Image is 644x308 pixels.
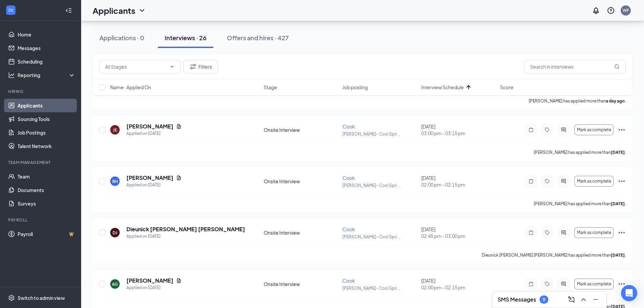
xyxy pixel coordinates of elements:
button: ChevronUp [578,294,589,305]
span: Stage [264,84,277,91]
a: Surveys [18,197,75,210]
span: Mark as complete [577,179,611,184]
svg: Note [527,179,535,184]
a: Home [18,28,75,41]
input: Search in interviews [524,60,626,73]
b: [DATE] [611,201,625,206]
svg: ActiveChat [559,127,568,133]
div: Offers and hires · 427 [227,33,289,42]
span: Mark as complete [577,230,611,235]
span: 02:45 pm - 03:00 pm [421,233,496,239]
svg: Note [527,127,535,133]
button: ComposeMessage [566,294,577,305]
span: Score [500,84,514,91]
span: Cook [342,175,355,181]
span: Job posting [342,84,368,91]
h5: [PERSON_NAME] [126,123,173,130]
a: Scheduling [18,55,75,68]
span: Interview Schedule [421,84,464,91]
div: WF [623,7,629,13]
svg: Note [527,281,535,287]
div: Reporting [18,72,76,78]
svg: Note [527,230,535,235]
svg: ArrowUp [464,83,473,91]
div: [DATE] [421,123,496,137]
span: Cook [342,123,355,129]
div: Onsite Interview [264,229,338,236]
svg: QuestionInfo [607,6,615,15]
button: Mark as complete [574,176,614,187]
span: Mark as complete [577,127,611,132]
div: Hiring [8,89,74,94]
p: [PERSON_NAME]- Cool Spri ... [342,234,417,240]
div: Applied on [DATE] [126,182,182,188]
a: Talent Network [18,139,75,153]
svg: Collapse [65,7,72,14]
div: Applied on [DATE] [126,284,182,291]
div: Interviews · 26 [165,33,207,42]
a: Documents [18,183,75,197]
a: Messages [18,41,75,55]
svg: ChevronUp [579,295,588,304]
svg: Notifications [592,6,600,15]
div: BH [112,179,118,184]
span: Cook [342,278,355,284]
svg: ChevronDown [138,6,146,15]
svg: Filter [189,63,197,71]
button: Mark as complete [574,227,614,238]
div: Payroll [8,217,74,223]
svg: ActiveChat [559,179,568,184]
h5: [PERSON_NAME] [126,174,173,182]
svg: ComposeMessage [567,295,575,304]
a: PayrollCrown [18,227,75,241]
p: [PERSON_NAME] has applied more than . [534,201,626,207]
div: Onsite Interview [264,178,338,185]
span: 02:00 pm - 02:15 pm [421,284,496,291]
div: [DATE] [421,226,496,239]
div: [DATE] [421,277,496,291]
p: [PERSON_NAME]- Cool Spri ... [342,285,417,291]
div: Team Management [8,160,74,165]
p: [PERSON_NAME]- Cool Spri ... [342,183,417,188]
a: Team [18,170,75,183]
a: Job Postings [18,126,75,139]
b: [DATE] [611,253,625,258]
div: 9 [543,297,545,303]
h1: Applicants [93,5,135,16]
div: AG [112,281,118,287]
svg: Tag [543,127,551,133]
svg: Document [176,278,182,283]
b: [DATE] [611,150,625,155]
h5: Dieunick [PERSON_NAME] [PERSON_NAME] [126,226,245,233]
div: [DATE] [421,174,496,188]
a: Applicants [18,99,75,112]
div: Open Intercom Messenger [621,285,637,301]
svg: ChevronDown [169,64,175,69]
p: [PERSON_NAME]- Cool Spri ... [342,131,417,137]
div: Onsite Interview [264,126,338,133]
svg: Minimize [592,295,600,304]
svg: ActiveChat [559,230,568,235]
button: Filter Filters [183,60,218,73]
svg: MagnifyingGlass [614,64,620,69]
div: Applied on [DATE] [126,130,182,137]
span: Mark as complete [577,282,611,286]
span: 03:00 pm - 03:15 pm [421,130,496,137]
input: All Stages [105,63,167,70]
div: Applied on [DATE] [126,233,245,240]
button: Mark as complete [574,124,614,135]
button: Mark as complete [574,279,614,289]
svg: Tag [543,281,551,287]
svg: Ellipses [618,177,626,185]
div: Applications · 0 [99,33,144,42]
div: JE [113,127,117,133]
svg: Document [176,124,182,129]
svg: Tag [543,179,551,184]
p: [PERSON_NAME] has applied more than . [534,149,626,155]
svg: WorkstreamLogo [7,7,14,14]
span: Name · Applied On [110,84,151,91]
svg: Document [176,175,182,181]
svg: ActiveChat [559,281,568,287]
button: Minimize [590,294,601,305]
h3: SMS Messages [498,296,536,303]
